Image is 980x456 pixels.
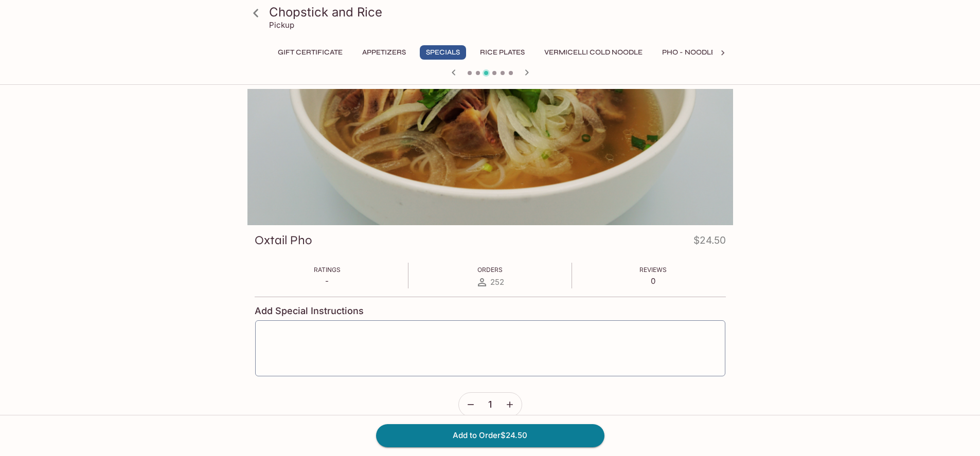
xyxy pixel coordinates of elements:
button: Gift Certificate [272,45,348,60]
div: Oxtail Pho [247,89,733,225]
p: Pickup [269,20,294,30]
button: Pho - Noodle Soup [656,45,743,60]
h3: Chopstick and Rice [269,4,729,20]
button: Vermicelli Cold Noodle [539,45,648,60]
h4: $24.50 [693,232,726,252]
h3: Oxtail Pho [255,232,312,248]
span: 1 [488,399,492,410]
p: 0 [639,276,667,286]
span: Ratings [314,266,341,273]
button: Appetizers [357,45,412,60]
h4: Add Special Instructions [255,305,726,317]
p: - [314,276,341,286]
span: 252 [490,277,504,287]
button: Add to Order$24.50 [376,424,604,447]
button: Specials [420,45,466,60]
span: Reviews [639,266,667,273]
button: Rice Plates [474,45,530,60]
span: Orders [477,266,503,273]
